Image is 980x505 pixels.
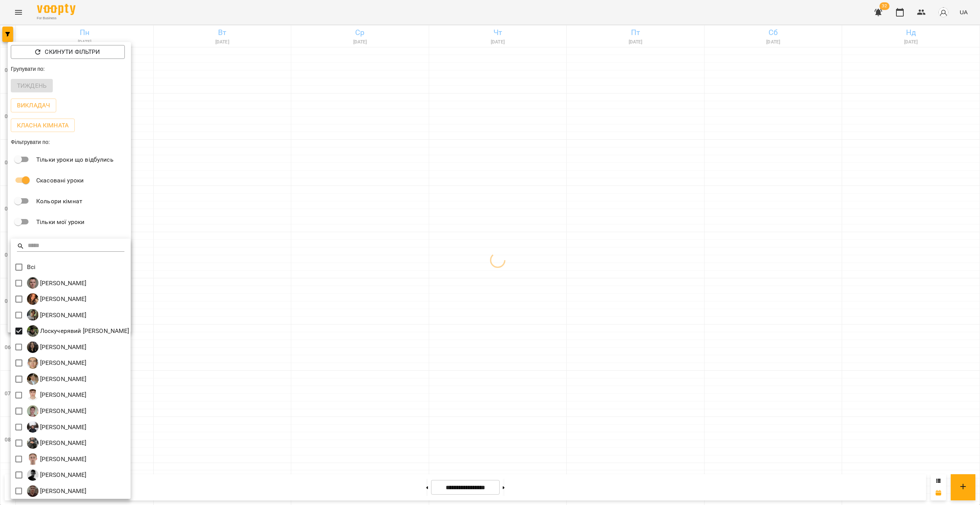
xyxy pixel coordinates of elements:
p: [PERSON_NAME] [39,311,87,320]
p: [PERSON_NAME] [39,487,87,496]
img: О [27,373,39,385]
img: С [27,437,39,449]
a: Ш [PERSON_NAME] [27,469,87,481]
a: Ц [PERSON_NAME] [27,453,87,465]
a: С [PERSON_NAME] [27,437,87,449]
a: Б [PERSON_NAME] [27,293,87,305]
a: А [PERSON_NAME] [27,277,87,289]
img: Ш [27,485,39,497]
p: [PERSON_NAME] [39,470,87,480]
a: Л Лоскучерявий [PERSON_NAME] [27,325,129,337]
p: [PERSON_NAME] [39,279,87,288]
a: З [PERSON_NAME] [27,309,87,321]
a: Ш [PERSON_NAME] [27,485,87,497]
img: Ц [27,453,39,465]
div: Швидкій Вадим Ігорович [27,485,87,497]
a: С [PERSON_NAME] [27,421,87,433]
p: [PERSON_NAME] [39,455,87,464]
p: [PERSON_NAME] [39,294,87,304]
a: П [PERSON_NAME] [27,389,87,401]
p: [PERSON_NAME] [39,343,87,352]
img: З [27,309,39,321]
p: [PERSON_NAME] [39,438,87,448]
img: Л [27,325,39,337]
img: Б [27,293,39,305]
p: Лоскучерявий [PERSON_NAME] [39,326,129,336]
img: П [27,389,39,401]
p: [PERSON_NAME] [39,375,87,384]
img: П [27,405,39,417]
img: А [27,277,39,289]
p: [PERSON_NAME] [39,406,87,416]
div: Шатило Артем Сергійович [27,469,87,481]
p: [PERSON_NAME] [39,423,87,432]
a: Н [PERSON_NAME] [27,357,87,369]
img: С [27,421,39,433]
img: Н [27,357,39,369]
p: [PERSON_NAME] [39,358,87,368]
img: Ш [27,469,39,481]
a: О [PERSON_NAME] [27,373,87,385]
a: М [PERSON_NAME] [27,341,87,353]
a: П [PERSON_NAME] [27,405,87,417]
div: Цомпель Олександр Ігорович [27,453,87,465]
img: М [27,341,39,353]
p: [PERSON_NAME] [39,390,87,400]
p: Всі [27,263,35,272]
